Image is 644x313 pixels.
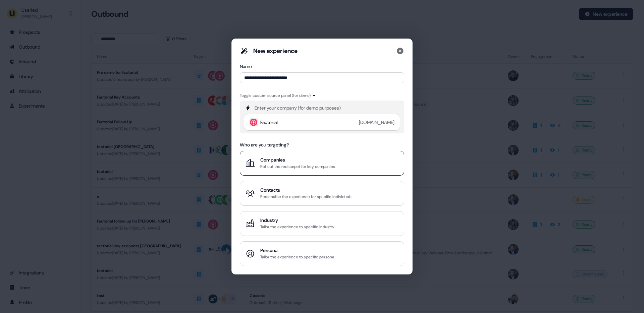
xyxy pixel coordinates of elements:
div: Contacts [260,187,352,193]
div: Who are you targeting? [240,141,404,148]
div: New experience [253,47,298,55]
button: IndustryTailor the experience to specific industry [240,211,404,236]
div: Roll out the red carpet for key companies [260,163,335,170]
div: Enter your company (for demo purposes) [255,105,341,111]
div: Industry [260,217,334,224]
div: Personalise the experience for specific individuals [260,193,352,200]
div: Toggle custom source panel (for demo) [240,92,311,99]
div: Persona [260,247,334,254]
div: Factorial [260,119,278,126]
div: Tailor the experience to specific persona [260,254,334,260]
button: ContactsPersonalise the experience for specific individuals [240,181,404,206]
button: CompaniesRoll out the red carpet for key companies [240,151,404,176]
div: Companies [260,156,335,163]
button: PersonaTailor the experience to specific persona [240,241,404,266]
div: Tailor the experience to specific industry [260,224,334,230]
div: [DOMAIN_NAME] [359,119,394,126]
div: Name [240,63,404,70]
button: Toggle custom source panel (for demo) [240,92,316,99]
